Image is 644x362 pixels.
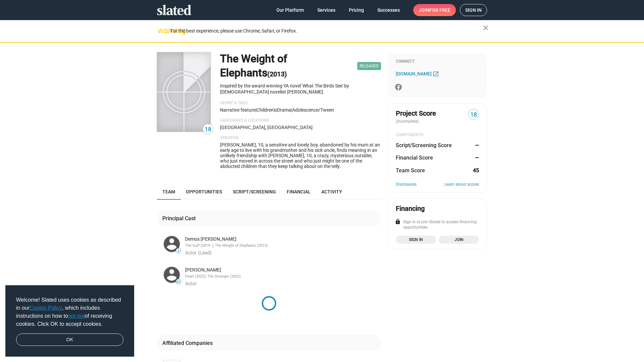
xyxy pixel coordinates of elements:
[227,184,281,200] a: Script/Screening
[343,4,369,16] a: Pricing
[396,204,425,213] div: Financing
[460,4,487,16] a: Sign in
[429,4,450,16] span: for free
[433,70,439,77] mat-icon: open_in_new
[396,142,452,149] dt: Script/Screening Score
[68,313,85,319] a: opt-out
[5,285,134,357] div: cookieconsent
[316,184,347,200] a: Activity
[317,4,335,16] span: Services
[277,107,291,113] span: Drama
[233,189,276,194] span: Script/Screening
[158,26,166,35] mat-icon: warning
[396,59,479,64] div: Connect
[413,4,456,16] a: Joinfor free
[176,249,181,253] span: 5
[396,70,441,78] a: [DOMAIN_NAME]
[357,62,381,70] span: Released
[396,154,433,161] dt: Financial Score
[400,236,432,243] span: Sign in
[419,4,450,16] span: Join
[312,4,341,16] a: Services
[220,101,381,106] p: Genre & Tags
[157,184,180,200] a: Team
[473,154,479,161] dd: —
[176,280,181,284] span: 31
[162,215,198,222] div: Principal Cast
[162,340,215,347] div: Affiliated Companies
[276,107,277,113] span: |
[291,107,292,113] span: |
[396,119,420,124] span: (incomplete)
[220,107,256,113] span: Narrative feature
[292,107,334,113] span: adolescence/tween
[281,184,316,200] a: Financial
[396,236,436,244] a: Sign in
[203,125,213,134] span: 18
[170,26,483,36] div: For the best experience, please use Chrome, Safari, or Firefox.
[185,281,197,286] span: Actor
[473,167,479,174] dd: 45
[186,189,222,194] span: Opportunities
[349,4,364,16] span: Pricing
[267,70,287,78] span: (2013)
[396,167,425,174] dt: Team Score
[271,4,309,16] a: Our Platform
[198,250,212,255] span: (Lead)
[469,110,479,119] span: 18
[180,184,227,200] a: Opportunities
[162,189,175,194] span: Team
[396,109,436,118] span: Project Score
[276,4,304,16] span: Our Platform
[256,107,257,113] span: |
[396,132,479,138] div: COMPONENTS
[220,125,313,130] span: [GEOGRAPHIC_DATA], [GEOGRAPHIC_DATA]
[185,250,197,255] span: Actor
[396,220,479,230] div: Sign in or join Slated to access financing opportunities.
[372,4,405,16] a: Successes
[395,219,401,225] mat-icon: lock
[185,243,380,248] div: The Gulf (2019- ), The Weight of Elephants (2013)
[220,52,355,80] h1: The Weight of Elephants
[482,24,490,32] mat-icon: close
[473,142,479,149] dd: —
[16,296,123,328] span: Welcome! Slated uses cookies as described in our , which includes instructions on how to of recei...
[377,4,400,16] span: Successes
[220,118,381,123] p: Languages & Locations
[321,189,342,194] span: Activity
[444,182,479,187] a: Learn about scores
[185,274,380,279] div: Pearl (2022), The Stranger (2022)
[30,305,62,311] a: Cookie Policy
[185,236,380,242] div: Demos [PERSON_NAME]
[220,135,381,141] p: Synopsis
[16,334,123,346] a: dismiss cookie message
[220,142,380,169] span: [PERSON_NAME], 10, a sensitive and lonely boy, abandoned by his mum at an early age to live with ...
[185,267,380,273] div: [PERSON_NAME]
[257,107,276,113] span: Children's
[465,4,482,16] span: Sign in
[439,236,479,244] a: Join
[396,182,417,187] a: Disclosures
[287,189,311,194] span: Financial
[443,236,475,243] span: Join
[396,71,432,76] span: [DOMAIN_NAME]
[220,83,381,95] p: Inspired by the award winning YA novel 'What The Birds See' by [DEMOGRAPHIC_DATA] novelist [PERSO...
